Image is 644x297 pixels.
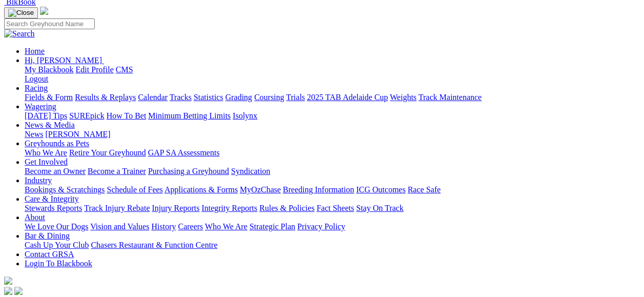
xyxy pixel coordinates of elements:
a: Applications & Forms [164,185,238,194]
a: About [25,213,45,222]
a: MyOzChase [240,185,281,194]
a: ICG Outcomes [356,185,405,194]
div: Industry [25,185,640,194]
div: Get Involved [25,167,640,176]
span: Hi, [PERSON_NAME] [25,56,102,65]
div: Hi, [PERSON_NAME] [25,65,640,84]
a: Privacy Policy [297,222,345,231]
a: Wagering [25,102,56,111]
a: Get Involved [25,157,68,166]
a: Purchasing a Greyhound [148,167,229,175]
a: Chasers Restaurant & Function Centre [91,241,217,249]
a: Tracks [170,93,192,102]
img: facebook.svg [4,287,12,295]
a: Who We Are [25,148,67,157]
div: News & Media [25,130,640,139]
a: Schedule of Fees [107,185,162,194]
a: 2025 TAB Adelaide Cup [307,93,388,102]
a: My Blackbook [25,65,74,74]
img: logo-grsa-white.png [40,7,48,15]
a: Cash Up Your Club [25,241,89,249]
a: Weights [390,93,417,102]
a: Greyhounds as Pets [25,139,89,148]
a: Edit Profile [76,65,114,74]
a: News [25,130,43,138]
img: twitter.svg [14,287,23,295]
a: Syndication [231,167,270,175]
a: Rules & Policies [259,204,315,212]
a: Hi, [PERSON_NAME] [25,56,104,65]
div: Care & Integrity [25,204,640,213]
img: Search [4,29,35,38]
a: SUREpick [69,111,104,120]
button: Toggle navigation [4,7,38,18]
input: Search [4,18,95,29]
div: Bar & Dining [25,241,640,250]
a: Retire Your Greyhound [69,148,146,157]
a: Minimum Betting Limits [148,111,231,120]
a: Breeding Information [283,185,354,194]
a: Care & Integrity [25,194,79,203]
a: GAP SA Assessments [148,148,220,157]
a: Logout [25,74,48,83]
a: Vision and Values [90,222,149,231]
a: Bookings & Scratchings [25,185,105,194]
a: Strategic Plan [250,222,295,231]
a: Industry [25,176,52,185]
a: Bar & Dining [25,231,70,240]
a: Fields & Form [25,93,73,102]
a: Isolynx [233,111,257,120]
a: Fact Sheets [317,204,354,212]
a: How To Bet [107,111,147,120]
a: Calendar [138,93,168,102]
a: [DATE] Tips [25,111,67,120]
a: Careers [178,222,203,231]
div: Greyhounds as Pets [25,148,640,157]
div: Wagering [25,111,640,121]
a: Grading [225,93,252,102]
img: logo-grsa-white.png [4,276,12,285]
a: Stewards Reports [25,204,82,212]
a: Become an Owner [25,167,86,175]
a: History [151,222,176,231]
a: Who We Are [205,222,247,231]
a: Injury Reports [152,204,199,212]
a: We Love Our Dogs [25,222,88,231]
div: Racing [25,93,640,102]
a: Racing [25,84,48,92]
a: Become a Trainer [88,167,146,175]
a: Race Safe [407,185,440,194]
a: Track Maintenance [419,93,482,102]
a: Integrity Reports [201,204,257,212]
a: Trials [286,93,305,102]
a: Statistics [194,93,223,102]
a: Coursing [254,93,284,102]
a: Login To Blackbook [25,259,92,268]
a: CMS [116,65,133,74]
a: News & Media [25,121,75,129]
a: Results & Replays [75,93,136,102]
a: Contact GRSA [25,250,74,259]
a: Track Injury Rebate [84,204,150,212]
img: Close [8,9,34,17]
a: Home [25,47,45,55]
a: [PERSON_NAME] [45,130,110,138]
a: Stay On Track [356,204,403,212]
div: About [25,222,640,231]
